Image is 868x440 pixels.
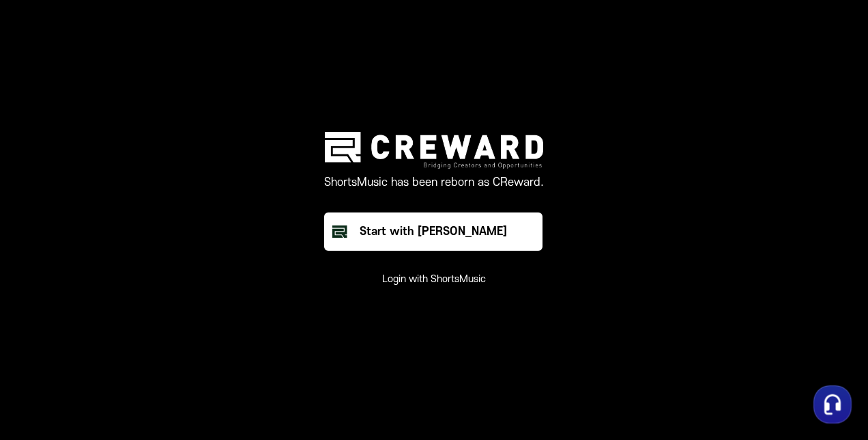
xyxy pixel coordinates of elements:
[324,212,542,251] button: Start with [PERSON_NAME]
[324,174,544,191] p: ShortsMusic has been reborn as CReward.
[360,223,507,240] div: Start with [PERSON_NAME]
[324,212,544,251] a: Start with [PERSON_NAME]
[382,273,486,286] button: Login with ShortsMusic
[325,132,543,168] img: creward logo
